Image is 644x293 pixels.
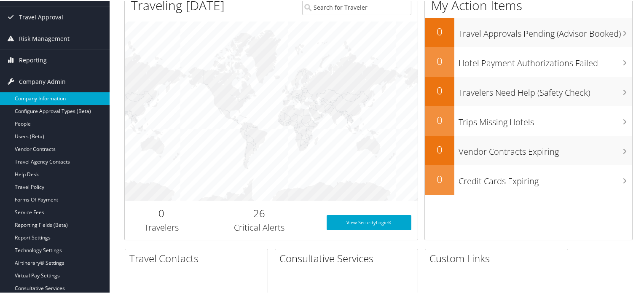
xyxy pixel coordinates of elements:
[459,141,632,157] h3: Vendor Contracts Expiring
[19,6,63,27] span: Travel Approval
[327,214,412,229] a: View SecurityLogic®
[425,76,632,105] a: 0Travelers Need Help (Safety Check)
[425,142,454,156] h2: 0
[204,205,314,220] h2: 26
[425,17,632,46] a: 0Travel Approvals Pending (Advisor Booked)
[129,250,268,265] h2: Travel Contacts
[425,164,632,194] a: 0Credit Cards Expiring
[425,46,632,76] a: 0Hotel Payment Authorizations Failed
[425,135,632,164] a: 0Vendor Contracts Expiring
[19,27,70,48] span: Risk Management
[425,171,454,185] h2: 0
[459,23,632,39] h3: Travel Approvals Pending (Advisor Booked)
[19,70,66,91] span: Company Admin
[131,205,192,220] h2: 0
[131,221,192,233] h3: Travelers
[425,105,632,135] a: 0Trips Missing Hotels
[459,170,632,186] h3: Credit Cards Expiring
[425,112,454,126] h2: 0
[459,111,632,127] h3: Trips Missing Hotels
[204,221,314,233] h3: Critical Alerts
[425,83,454,97] h2: 0
[19,49,47,70] span: Reporting
[429,250,568,265] h2: Custom Links
[425,24,454,38] h2: 0
[459,52,632,68] h3: Hotel Payment Authorizations Failed
[459,82,632,98] h3: Travelers Need Help (Safety Check)
[425,53,454,67] h2: 0
[279,250,418,265] h2: Consultative Services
